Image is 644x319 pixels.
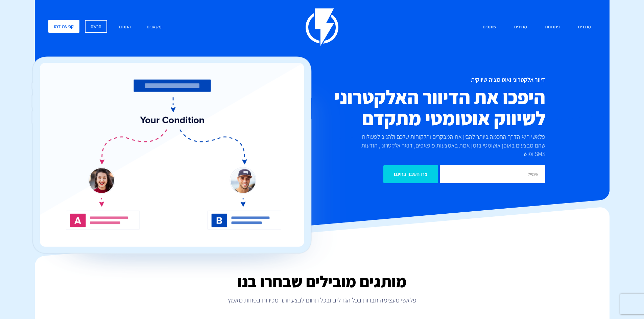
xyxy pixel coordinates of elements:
input: אימייל [440,165,545,183]
a: קביעת דמו [48,20,79,33]
h2: היפכו את הדיוור האלקטרוני לשיווק אוטומטי מתקדם [282,86,545,129]
a: התחבר [113,20,136,34]
h1: דיוור אלקטרוני ואוטומציה שיווקית [282,76,545,83]
h2: מותגים מובילים שבחרו בנו [35,273,610,290]
a: משאבים [142,20,167,34]
p: פלאשי היא הדרך החכמה ביותר להבין את המבקרים והלקוחות שלכם ולהגיב לפעולות שהם מבצעים באופן אוטומטי... [350,132,545,158]
a: פתרונות [540,20,565,34]
a: מוצרים [573,20,596,34]
a: שותפים [478,20,501,34]
p: פלאשי מעצימה חברות בכל הגדלים ובכל תחום לבצע יותר מכירות בפחות מאמץ [35,295,610,305]
input: צרו חשבון בחינם [383,165,438,183]
a: הרשם [85,20,107,33]
a: מחירים [509,20,532,34]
